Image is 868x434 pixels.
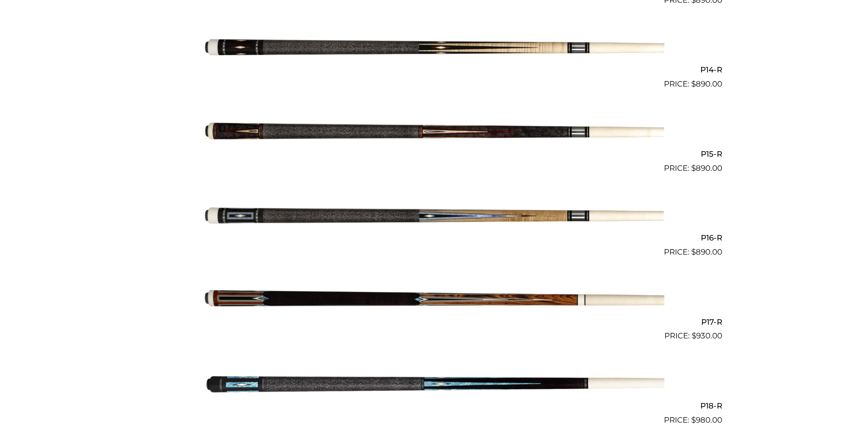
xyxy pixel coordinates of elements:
span: $ [692,331,696,340]
h2: P17-R [146,313,722,330]
bdi: 890.00 [691,247,722,256]
img: P14-R [204,10,664,87]
bdi: 890.00 [691,79,722,88]
a: P18-R $980.00 [146,346,722,426]
h2: P15-R [146,145,722,162]
a: P14-R $890.00 [146,10,722,90]
img: P17-R [204,262,664,338]
bdi: 980.00 [691,415,722,424]
a: P15-R $890.00 [146,94,722,174]
bdi: 930.00 [692,331,722,340]
h2: P18-R [146,397,722,414]
span: $ [691,247,696,256]
a: P16-R $890.00 [146,178,722,258]
span: $ [691,163,696,173]
img: P16-R [204,178,664,255]
bdi: 890.00 [691,163,722,173]
img: P18-R [204,346,664,422]
span: $ [691,415,696,424]
img: P15-R [204,94,664,170]
span: $ [691,79,696,88]
h2: P14-R [146,61,722,78]
h2: P16-R [146,230,722,246]
a: P17-R $930.00 [146,262,722,342]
